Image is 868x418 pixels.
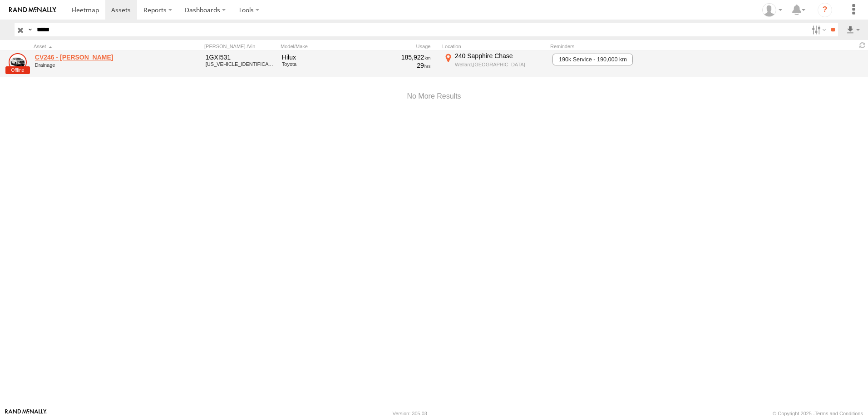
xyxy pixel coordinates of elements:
[550,43,695,50] div: Reminders
[282,53,361,61] div: Hilux
[206,61,276,67] div: MR0KA3CD701234993
[204,43,277,50] div: [PERSON_NAME]./Vin
[455,52,545,60] div: 240 Sapphire Chase
[442,52,547,76] label: Click to View Current Location
[818,3,832,17] i: ?
[35,53,159,61] a: CV246 - [PERSON_NAME]
[281,43,362,50] div: Model/Make
[455,61,545,68] div: Wellard,[GEOGRAPHIC_DATA]
[857,41,868,50] span: Refresh
[442,43,547,50] div: Location
[808,23,828,36] label: Search Filter Options
[759,3,785,17] div: Karl Walsh
[5,409,47,418] a: Visit our Website
[845,23,861,36] label: Export results as...
[366,43,439,50] div: Usage
[552,54,633,65] span: 190k Service - 190,000 km
[815,411,863,416] a: Terms and Conditions
[9,53,27,71] a: View Asset Details
[9,7,56,13] img: rand-logo.svg
[282,61,361,67] div: Toyota
[393,411,427,416] div: Version: 305.03
[26,23,34,36] label: Search Query
[206,53,276,61] div: 1GXI531
[35,62,159,68] div: undefined
[34,43,161,50] div: Click to Sort
[367,53,431,61] div: 185,922
[367,61,431,70] div: 29
[773,411,863,416] div: © Copyright 2025 -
